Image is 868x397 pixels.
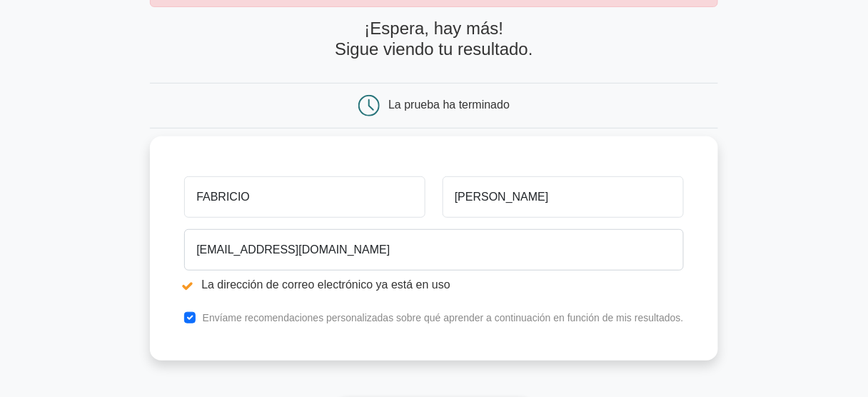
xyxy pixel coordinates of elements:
font: Sigue viendo tu resultado. [335,39,533,59]
font: La dirección de correo electrónico ya está en uso [201,278,450,291]
input: Apellido [443,176,684,218]
input: Correo electrónico [184,229,683,271]
font: ¡Espera, hay más! [365,19,504,38]
font: Envíame recomendaciones personalizadas sobre qué aprender a continuación en función de mis result... [203,312,684,323]
input: Nombre de pila [184,176,425,218]
font: La prueba ha terminado [388,99,510,111]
